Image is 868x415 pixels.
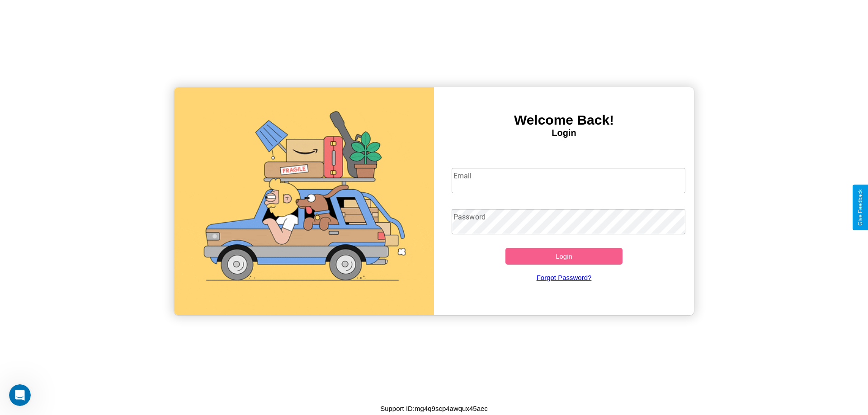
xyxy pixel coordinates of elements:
[505,248,623,265] button: Login
[434,112,694,128] h3: Welcome Back!
[380,402,488,415] p: Support ID: mg4q9scp4awqux45aec
[447,265,681,290] a: Forgot Password?
[174,87,434,315] img: gif
[434,128,694,138] h4: Login
[9,384,31,406] iframe: Intercom live chat
[857,189,863,226] div: Give Feedback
